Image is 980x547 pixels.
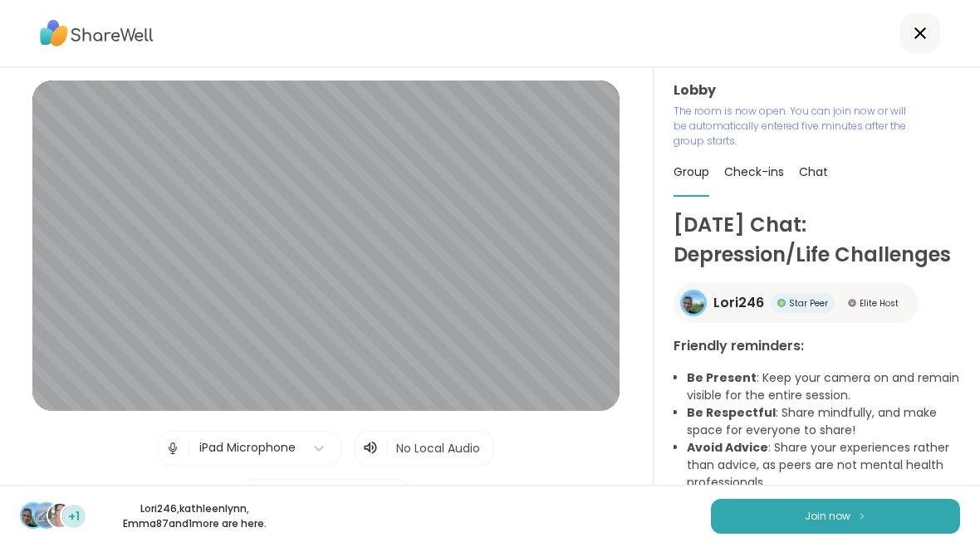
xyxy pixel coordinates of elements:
[687,439,768,456] b: Avoid Advice
[789,297,828,310] span: Star Peer
[711,499,960,534] button: Join now
[674,104,913,149] p: The room is now open. You can join now or will be automatically entered five minutes after the gr...
[777,299,786,307] img: Star Peer
[272,480,276,513] span: |
[40,14,154,52] img: ShareWell Logo
[687,369,960,404] li: : Keep your camera on and remain visible for the entire session.
[674,283,919,323] a: Lori246Lori246Star PeerStar PeerElite HostElite Host
[857,511,867,520] img: ShareWell Logomark
[22,504,45,527] img: Lori246
[35,504,58,527] img: kathleenlynn
[385,438,390,458] span: |
[687,439,960,491] li: : Share your experiences rather than advice, as peers are not mental health professionals.
[674,336,960,356] h3: Friendly reminders:
[683,292,704,314] img: Lori246
[687,404,960,439] li: : Share mindfully, and make space for everyone to share!
[687,404,776,421] b: Be Respectful
[101,501,287,531] p: Lori246 , kathleenlynn , Emma87 and 1 more are here.
[713,293,764,313] span: Lori246
[848,299,856,307] img: Elite Host
[199,439,296,457] div: iPad Microphone
[860,297,899,310] span: Elite Host
[48,504,71,527] img: Emma87
[187,432,191,465] span: |
[805,509,850,524] span: Join now
[396,440,480,457] span: No Local Audio
[674,164,709,180] span: Group
[724,164,784,180] span: Check-ins
[799,164,828,180] span: Chat
[687,369,757,386] b: Be Present
[165,432,180,465] img: Microphone
[674,81,960,100] h3: Lobby
[674,210,960,270] h1: [DATE] Chat: Depression/Life Challenges
[68,508,80,525] span: +1
[250,480,265,513] img: Camera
